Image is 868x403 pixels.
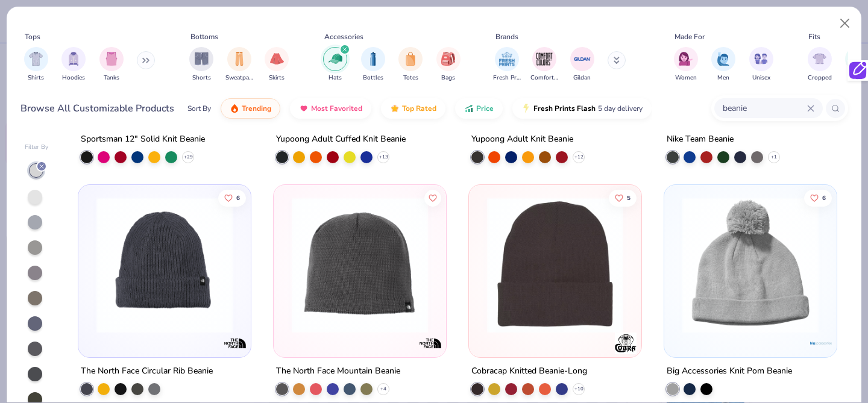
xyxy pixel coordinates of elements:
div: filter for Tanks [99,47,124,83]
div: filter for Fresh Prints [493,47,521,83]
img: Fresh Prints Image [498,50,516,68]
img: 71c4b807-290c-42c6-8215-926e109e2e5f [286,197,434,333]
img: 894b455f-bc36-4b01-8b40-0f82498c2b75 [629,197,777,333]
img: flash.gif [521,104,531,113]
span: Comfort Colors [530,73,558,83]
img: Bags Image [441,52,454,66]
span: + 1 [771,154,777,161]
div: filter for Sweatpants [225,47,253,83]
img: Unisex Image [754,52,768,66]
button: filter button [24,47,48,83]
img: Shorts Image [195,52,209,66]
span: Unisex [752,73,770,83]
div: filter for Cropped [808,47,832,83]
div: Big Accessories Knit Pom Beanie [667,363,792,378]
span: Men [717,73,729,83]
span: Shorts [192,73,211,83]
span: Women [675,73,697,83]
img: Skirts Image [270,52,284,66]
span: 6 [237,195,241,201]
span: + 4 [380,385,386,392]
div: filter for Shirts [24,47,48,83]
button: Top Rated [381,98,445,119]
div: filter for Totes [398,47,423,83]
div: filter for Shorts [189,47,213,83]
div: Nike Team Beanie [667,132,734,147]
img: 17bddef1-b79b-4240-88bb-bf2f6dbf37f7 [676,197,825,333]
img: Hats Image [329,52,342,66]
div: filter for Comfort Colors [530,47,558,83]
span: 5 [627,195,631,201]
span: Hats [329,73,342,83]
img: Sweatpants Image [233,52,246,66]
div: filter for Hats [323,47,347,83]
button: Most Favorited [290,98,371,119]
span: Gildan [573,73,591,83]
img: 2c9e8420-67b5-4640-ba73-d7fcc9f8ce1e [481,197,629,333]
div: filter for Women [674,47,698,83]
button: Like [609,189,637,206]
div: Sort By [187,103,211,114]
div: filter for Unisex [749,47,773,83]
div: Filter By [25,143,49,152]
span: Totes [403,73,418,83]
button: Trending [221,98,280,119]
div: The North Face Circular Rib Beanie [81,363,213,378]
button: filter button [808,47,832,83]
button: filter button [493,47,521,83]
div: filter for Bottles [361,47,385,83]
span: Price [476,104,494,113]
button: filter button [570,47,594,83]
img: Comfort Colors Image [535,50,553,68]
span: Most Favorited [311,104,362,113]
button: Like [424,189,441,206]
button: filter button [436,47,461,83]
button: Like [804,189,832,206]
div: Yupoong Adult Knit Beanie [471,132,573,147]
span: Trending [242,104,271,113]
button: filter button [265,47,289,83]
img: Hoodies Image [67,52,80,66]
span: + 10 [574,385,583,392]
div: filter for Hoodies [61,47,86,83]
span: Sweatpants [225,73,253,83]
div: The North Face Mountain Beanie [276,363,400,378]
img: The North Face logo [223,331,247,355]
div: Made For [675,31,705,42]
div: Browse All Customizable Products [20,101,174,116]
span: Fresh Prints [493,73,521,83]
div: filter for Gildan [570,47,594,83]
button: filter button [99,47,124,83]
img: Big Accessories logo [808,331,832,355]
img: Gildan Image [573,50,591,68]
span: + 13 [379,154,388,161]
button: Price [455,98,503,119]
input: Try "T-Shirt" [722,101,807,115]
span: 5 day delivery [598,102,643,116]
span: Bags [441,73,455,83]
span: + 12 [574,154,583,161]
button: filter button [674,47,698,83]
span: + 29 [184,154,193,161]
button: Fresh Prints Flash5 day delivery [512,98,652,119]
img: most_fav.gif [299,104,309,113]
div: filter for Men [711,47,735,83]
img: Cobracap logo [614,331,638,355]
span: Top Rated [402,104,436,113]
img: Bottles Image [366,52,380,66]
span: Fresh Prints Flash [533,104,596,113]
img: Totes Image [404,52,417,66]
button: filter button [398,47,423,83]
div: Sportsman 12" Solid Knit Beanie [81,132,205,147]
span: Shirts [28,73,44,83]
button: filter button [530,47,558,83]
img: Cropped Image [813,52,826,66]
button: Like [219,189,247,206]
div: filter for Skirts [265,47,289,83]
button: filter button [61,47,86,83]
button: filter button [749,47,773,83]
div: Tops [25,31,40,42]
img: TopRated.gif [390,104,400,113]
img: Shirts Image [29,52,43,66]
img: The North Face logo [418,331,442,355]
